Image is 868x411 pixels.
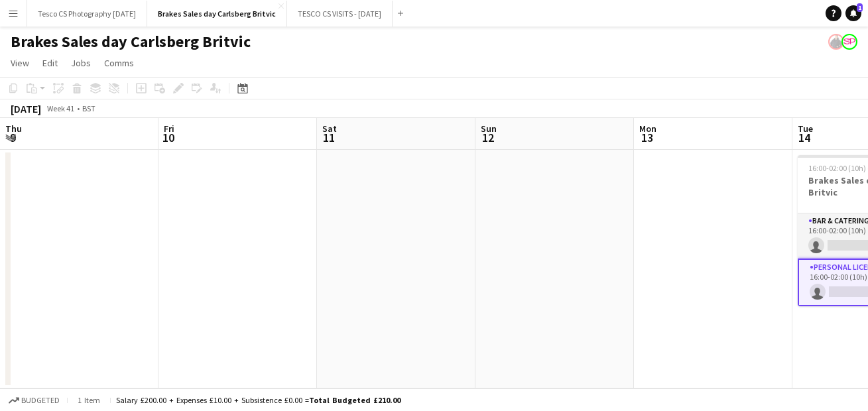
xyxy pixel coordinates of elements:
[845,5,861,21] a: 1
[99,54,139,72] a: Comms
[828,34,844,50] app-user-avatar: Danielle Ferguson
[104,57,134,69] span: Comms
[320,130,337,145] span: 11
[322,123,337,135] span: Sat
[27,1,147,27] button: Tesco CS Photography [DATE]
[639,123,656,135] span: Mon
[66,54,96,72] a: Jobs
[7,393,62,408] button: Budgeted
[82,103,95,113] div: BST
[116,395,401,405] div: Salary £200.00 + Expenses £10.00 + Subsistence £0.00 =
[11,102,41,115] div: [DATE]
[479,130,497,145] span: 12
[798,123,813,135] span: Tue
[481,123,497,135] span: Sun
[147,1,287,27] button: Brakes Sales day Carlsberg Britvic
[71,57,91,69] span: Jobs
[5,123,22,135] span: Thu
[162,130,174,145] span: 10
[11,32,251,52] h1: Brakes Sales day Carlsberg Britvic
[309,395,401,405] span: Total Budgeted £210.00
[5,54,34,72] a: View
[37,54,63,72] a: Edit
[11,57,29,69] span: View
[42,57,58,69] span: Edit
[73,395,105,405] span: 1 item
[164,123,174,135] span: Fri
[637,130,656,145] span: 13
[3,130,22,145] span: 9
[287,1,393,27] button: TESCO CS VISITS - [DATE]
[21,396,60,405] span: Budgeted
[841,34,857,50] app-user-avatar: Soozy Peters
[796,130,813,145] span: 14
[44,103,77,113] span: Week 41
[857,3,863,12] span: 1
